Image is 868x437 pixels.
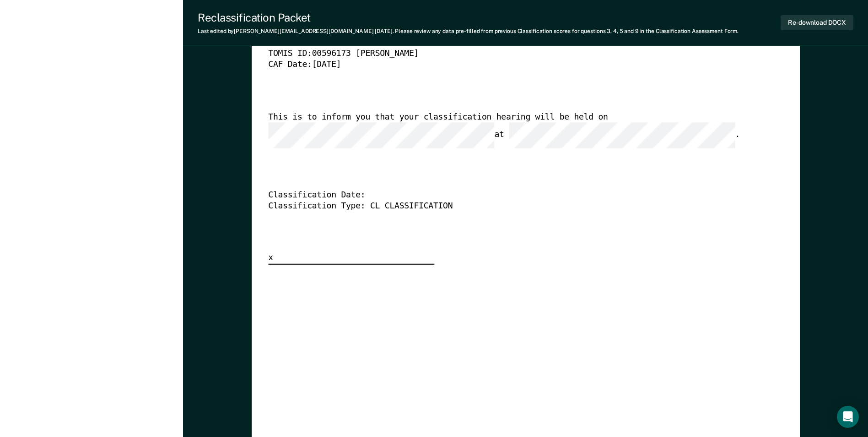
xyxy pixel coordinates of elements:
button: Re-download DOCX [781,15,853,30]
div: Last edited by [PERSON_NAME][EMAIL_ADDRESS][DOMAIN_NAME] . Please review any data pre-filled from... [198,28,739,34]
div: This is to inform you that your classification hearing will be held on at . [268,112,757,148]
span: [DATE] [375,28,392,34]
div: TOMIS ID: 00596173 [PERSON_NAME] [268,49,757,60]
div: x [268,253,434,265]
div: Reclassification Packet [198,11,739,24]
div: Open Intercom Messenger [837,406,859,428]
div: CAF Date: [DATE] [268,60,757,71]
div: Classification Date: [268,190,757,201]
div: Classification Type: CL CLASSIFICATION [268,201,757,212]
